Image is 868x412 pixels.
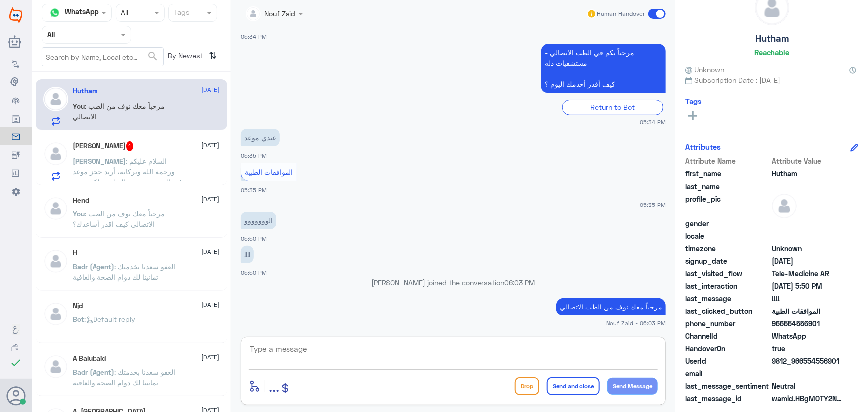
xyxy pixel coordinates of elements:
span: [DATE] [202,85,220,94]
span: 2 [772,331,844,341]
span: 1 [126,141,134,151]
span: locale [685,231,770,241]
span: profile_pic [685,194,770,216]
span: null [772,231,844,241]
span: Nouf Zaid - 06:03 PM [606,319,666,327]
span: Attribute Name [685,156,770,166]
h5: Hend [73,196,90,205]
span: Badr (Agent) [73,368,115,376]
span: UserId [685,356,770,366]
span: Human Handover [597,9,645,18]
p: 16/9/2025, 5:50 PM [241,212,276,229]
p: [PERSON_NAME] joined the conversation [241,277,666,288]
span: Badr (Agent) [73,262,115,271]
span: null [772,218,844,229]
span: Hutham [772,168,844,179]
span: last_visited_flow [685,268,770,279]
span: 9812_966554556901 [772,356,844,366]
span: email [685,368,770,379]
span: 0 [772,381,844,391]
input: Search by Name, Local etc… [42,48,163,66]
span: search [147,50,159,62]
span: You [73,209,85,218]
span: ... [269,377,279,395]
button: Send Message [607,378,658,395]
span: 05:34 PM [640,118,666,126]
span: 05:35 PM [241,187,267,193]
span: 05:50 PM [241,235,267,242]
span: 2025-09-16T14:34:37.813Z [772,256,844,266]
span: phone_number [685,318,770,329]
span: wamid.HBgMOTY2NTU0NTU2OTAxFQIAEhgUM0E2QUM4NEM1NDU2RTRDRjNBMkIA [772,393,844,404]
span: null [772,368,844,379]
img: whatsapp.png [47,5,62,20]
h5: H [73,249,78,257]
h6: Attributes [685,142,721,151]
h6: Reachable [754,48,789,57]
span: Unknown [685,64,724,75]
div: Return to Bot [562,100,663,115]
span: Attribute Value [772,156,844,166]
span: Bot [73,315,85,323]
button: Avatar [6,386,25,405]
span: 05:50 PM [241,269,267,276]
span: الموافقات الطبية [245,168,293,176]
span: [PERSON_NAME] [73,157,126,165]
span: : مرحباً معك نوف من الطب الاتصالي [73,102,165,121]
h6: Tags [685,97,702,105]
span: !!!! [772,293,844,304]
i: check [10,357,22,369]
span: Tele-Medicine AR [772,268,844,279]
img: Widebot Logo [9,7,22,23]
img: defaultAdmin.png [772,194,797,218]
span: [DATE] [202,247,220,256]
span: last_message_id [685,393,770,404]
span: ChannelId [685,331,770,341]
span: [DATE] [202,353,220,362]
span: 05:35 PM [640,201,666,209]
span: last_interaction [685,281,770,291]
span: : مرحباً معك نوف من الطب الاتصالي كيف اقدر أساعدك؟ [73,209,165,228]
span: : العفو سعدنا بخدمتك تمانينا لك دوام الصحة والعافية [73,262,176,281]
span: last_message_sentiment [685,381,770,391]
p: 16/9/2025, 5:35 PM [241,129,280,146]
span: By Newest [164,47,205,67]
img: defaultAdmin.png [43,196,68,221]
img: defaultAdmin.png [43,249,68,274]
span: HandoverOn [685,343,770,354]
span: 06:03 PM [505,278,535,287]
p: 16/9/2025, 5:34 PM [541,44,666,93]
i: ⇅ [209,47,217,64]
h5: Hutham [755,33,789,44]
span: : Default reply [85,315,136,323]
span: 05:34 PM [241,33,267,40]
span: signup_date [685,256,770,266]
span: timezone [685,243,770,254]
span: : العفو سعدنا بخدمتك تمانينا لك دوام الصحة والعافية [73,368,176,387]
h5: Hutham [73,87,98,95]
img: defaultAdmin.png [43,354,68,379]
span: Subscription Date : [DATE] [685,75,858,85]
span: [DATE] [202,300,220,309]
span: gender [685,218,770,229]
button: search [147,48,159,65]
img: defaultAdmin.png [43,302,68,326]
span: [DATE] [202,195,220,204]
div: Tags [172,7,190,20]
p: 16/9/2025, 5:50 PM [241,246,254,263]
img: defaultAdmin.png [43,87,68,111]
span: last_name [685,181,770,192]
h5: Njd [73,302,83,310]
h5: A Balubaid [73,354,106,363]
span: 05:35 PM [241,152,267,159]
button: ... [269,375,279,397]
button: Send and close [547,377,600,395]
button: Drop [515,377,539,395]
span: 2025-09-16T14:50:34.775Z [772,281,844,291]
span: true [772,343,844,354]
span: [DATE] [202,141,220,150]
h5: إسماعيل [73,141,134,151]
span: last_message [685,293,770,304]
span: first_name [685,168,770,179]
img: defaultAdmin.png [43,141,68,166]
